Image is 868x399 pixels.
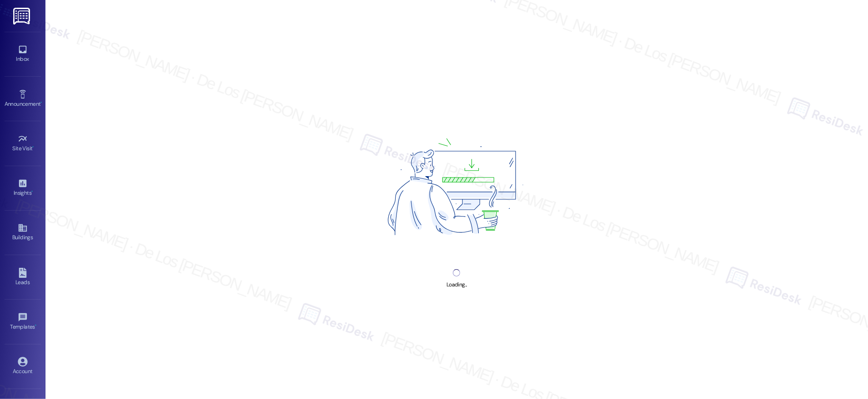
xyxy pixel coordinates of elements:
[5,354,41,379] a: Account
[31,188,33,195] span: •
[5,310,41,334] a: Templates •
[40,99,42,106] span: •
[33,144,34,150] span: •
[5,176,41,200] a: Insights •
[5,42,41,66] a: Inbox
[5,131,41,156] a: Site Visit •
[447,280,467,290] div: Loading...
[5,265,41,290] a: Leads
[35,322,36,329] span: •
[5,220,41,245] a: Buildings
[13,8,32,25] img: ResiDesk Logo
